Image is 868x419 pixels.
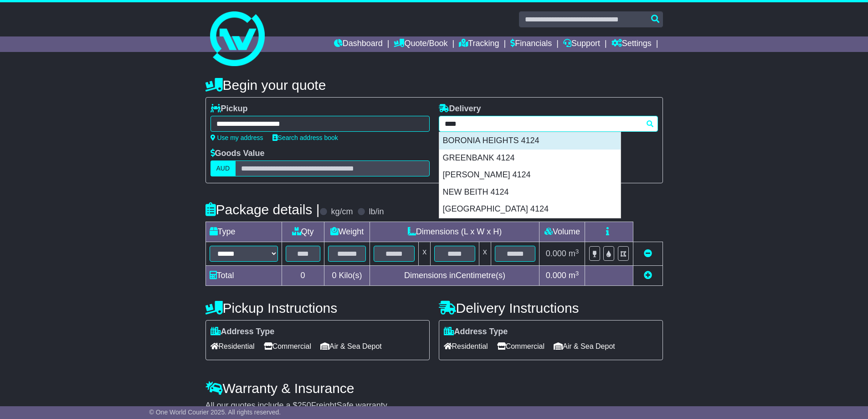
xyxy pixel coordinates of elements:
[205,266,282,286] td: Total
[320,339,382,353] span: Air & Sea Depot
[211,339,255,353] span: Residential
[394,36,447,52] a: Quote/Book
[563,36,600,52] a: Support
[205,381,663,396] h4: Warranty & Insurance
[205,222,282,242] td: Type
[546,271,566,280] span: 0.000
[444,327,508,337] label: Address Type
[569,271,579,280] span: m
[324,266,370,286] td: Kilo(s)
[546,249,566,258] span: 0.000
[211,160,236,176] label: AUD
[324,222,370,242] td: Weight
[459,36,499,52] a: Tracking
[331,207,353,217] label: kg/cm
[332,271,336,280] span: 0
[539,222,585,242] td: Volume
[211,327,275,337] label: Address Type
[510,36,552,52] a: Financials
[439,132,621,150] div: BORONIA HEIGHTS 4124
[272,134,338,141] a: Search address book
[369,207,384,217] label: lb/in
[439,150,621,167] div: GREENBANK 4124
[370,222,539,242] td: Dimensions (L x W x H)
[611,36,652,52] a: Settings
[439,104,481,114] label: Delivery
[575,248,579,255] sup: 3
[370,266,539,286] td: Dimensions in Centimetre(s)
[298,401,311,410] span: 250
[419,242,431,266] td: x
[644,249,652,258] a: Remove this item
[205,78,663,93] h4: Begin your quote
[334,36,383,52] a: Dashboard
[644,271,652,280] a: Add new item
[444,339,488,353] span: Residential
[282,222,324,242] td: Qty
[479,242,491,266] td: x
[282,266,324,286] td: 0
[569,249,579,258] span: m
[211,104,248,114] label: Pickup
[439,184,621,201] div: NEW BEITH 4124
[149,409,281,416] span: © One World Courier 2025. All rights reserved.
[439,166,621,184] div: [PERSON_NAME] 4124
[439,116,658,132] typeahead: Please provide city
[205,300,430,316] h4: Pickup Instructions
[211,149,265,159] label: Goods Value
[264,339,311,353] span: Commercial
[205,401,663,411] div: All our quotes include a $ FreightSafe warranty.
[211,134,263,141] a: Use my address
[439,201,621,218] div: [GEOGRAPHIC_DATA] 4124
[497,339,544,353] span: Commercial
[439,300,663,316] h4: Delivery Instructions
[554,339,615,353] span: Air & Sea Depot
[205,202,320,217] h4: Package details |
[575,270,579,277] sup: 3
